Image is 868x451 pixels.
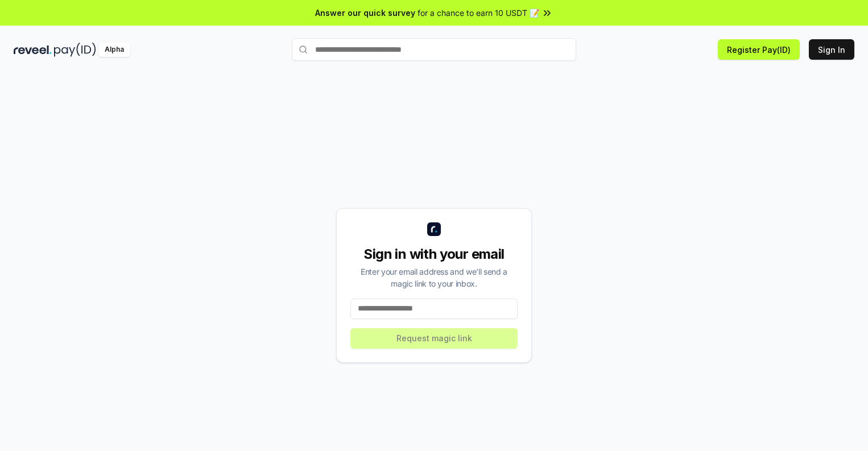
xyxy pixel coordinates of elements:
span: for a chance to earn 10 USDT 📝 [418,7,539,19]
div: Alpha [98,43,130,57]
img: logo_small [427,222,441,236]
button: Sign In [809,39,854,60]
button: Register Pay(ID) [718,39,800,60]
img: pay_id [54,43,96,57]
div: Sign in with your email [350,245,518,263]
div: Enter your email address and we’ll send a magic link to your inbox. [350,266,518,289]
img: reveel_dark [14,43,52,57]
span: Answer our quick survey [315,7,415,19]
